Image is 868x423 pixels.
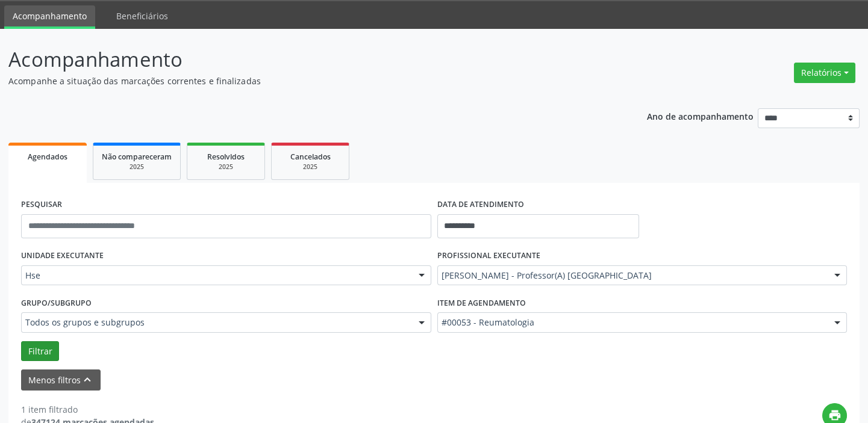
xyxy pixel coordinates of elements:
[81,373,94,386] i: keyboard_arrow_up
[442,270,823,282] span: [PERSON_NAME] - Professor(A) [GEOGRAPHIC_DATA]
[21,247,104,265] label: UNIDADE EXECUTANTE
[21,294,92,312] label: Grupo/Subgrupo
[21,403,154,416] div: 1 item filtrado
[21,341,59,362] button: Filtrar
[828,409,841,422] i: print
[207,152,245,162] span: Resolvidos
[108,5,176,26] a: Beneficiários
[437,196,524,214] label: DATA DE ATENDIMENTO
[25,316,407,329] span: Todos os grupos e subgrupos
[442,316,823,329] span: #00053 - Reumatologia
[21,369,101,391] button: Menos filtroskeyboard_arrow_up
[437,294,526,312] label: Item de agendamento
[290,152,331,162] span: Cancelados
[437,247,540,265] label: PROFISSIONAL EXECUTANTE
[28,152,67,162] span: Agendados
[8,45,604,75] p: Acompanhamento
[794,63,855,83] button: Relatórios
[4,5,95,29] a: Acompanhamento
[21,196,62,214] label: PESQUISAR
[196,162,256,171] div: 2025
[8,75,604,87] p: Acompanhe a situação das marcações correntes e finalizadas
[647,108,754,123] p: Ano de acompanhamento
[102,162,172,171] div: 2025
[280,162,340,171] div: 2025
[25,270,407,282] span: Hse
[102,152,172,162] span: Não compareceram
